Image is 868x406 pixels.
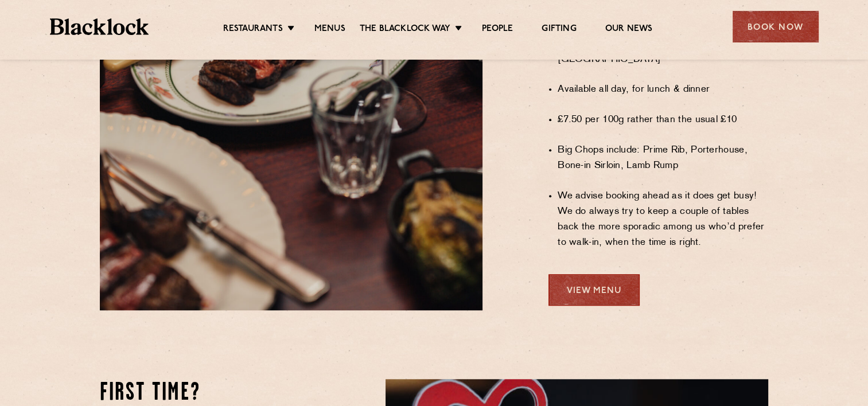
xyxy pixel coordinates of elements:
li: £7.50 per 100g rather than the usual £10 [558,112,768,128]
a: Gifting [542,24,576,36]
a: Our News [605,24,653,36]
div: Book Now [733,11,819,42]
img: BL_Textured_Logo-footer-cropped.svg [50,18,149,35]
li: Big Chops include: Prime Rib, Porterhouse, Bone-in Sirloin, Lamb Rump [558,143,768,174]
li: Available all day, for lunch & dinner [558,82,768,97]
a: People [482,24,513,36]
a: Restaurants [223,24,283,36]
a: Menus [314,24,345,36]
a: View Menu [548,274,640,306]
a: The Blacklock Way [360,24,450,36]
li: We advise booking ahead as it does get busy! We do always try to keep a couple of tables back the... [558,189,768,251]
